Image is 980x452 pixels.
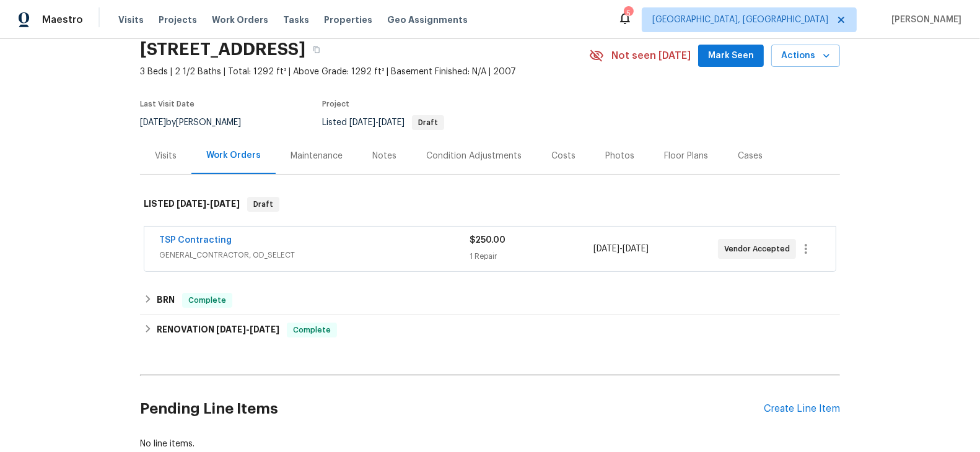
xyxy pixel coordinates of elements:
span: Draft [248,198,278,211]
span: Visits [118,14,144,26]
span: - [349,118,405,127]
span: Actions [781,48,830,64]
div: Visits [155,150,177,162]
span: [PERSON_NAME] [886,14,961,26]
div: Work Orders [206,149,261,162]
span: [GEOGRAPHIC_DATA], [GEOGRAPHIC_DATA] [652,14,828,26]
div: Condition Adjustments [426,150,522,162]
span: [DATE] [623,245,649,253]
span: [DATE] [594,245,620,253]
span: [DATE] [216,325,246,334]
span: Properties [324,14,372,26]
div: No line items. [140,438,840,450]
span: [DATE] [210,199,240,208]
div: 1 Repair [470,250,593,263]
span: Draft [413,119,443,126]
h2: [STREET_ADDRESS] [140,43,305,56]
span: Projects [159,14,197,26]
span: Project [322,100,349,108]
span: [DATE] [349,118,375,127]
span: Maestro [42,14,83,26]
span: Tasks [283,15,309,24]
span: Geo Assignments [387,14,468,26]
a: TSP Contracting [159,236,232,245]
div: BRN Complete [140,285,840,315]
span: Mark Seen [708,48,754,64]
h6: LISTED [144,197,240,212]
div: by [PERSON_NAME] [140,115,256,130]
div: Photos [605,150,634,162]
span: - [216,325,279,334]
span: Vendor Accepted [724,243,795,255]
div: Costs [551,150,575,162]
div: Create Line Item [764,403,840,415]
span: Work Orders [212,14,268,26]
div: Cases [738,150,763,162]
button: Copy Address [305,38,328,61]
div: Notes [372,150,396,162]
button: Mark Seen [698,45,764,67]
div: Maintenance [291,150,343,162]
span: Complete [288,324,336,336]
span: 3 Beds | 2 1/2 Baths | Total: 1292 ft² | Above Grade: 1292 ft² | Basement Finished: N/A | 2007 [140,66,589,78]
span: Listed [322,118,444,127]
span: [DATE] [177,199,206,208]
span: [DATE] [250,325,279,334]
span: Last Visit Date [140,100,195,108]
h2: Pending Line Items [140,380,764,438]
div: 5 [624,7,632,20]
div: LISTED [DATE]-[DATE]Draft [140,185,840,224]
h6: RENOVATION [157,323,279,337]
div: RENOVATION [DATE]-[DATE]Complete [140,315,840,345]
span: - [177,199,240,208]
span: [DATE] [140,118,166,127]
span: $250.00 [470,236,505,245]
button: Actions [771,45,840,67]
h6: BRN [157,293,175,308]
span: Complete [183,294,231,306]
span: GENERAL_CONTRACTOR, OD_SELECT [159,249,470,261]
span: Not seen [DATE] [611,50,691,62]
span: [DATE] [378,118,405,127]
div: Floor Plans [664,150,708,162]
span: - [594,243,649,255]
